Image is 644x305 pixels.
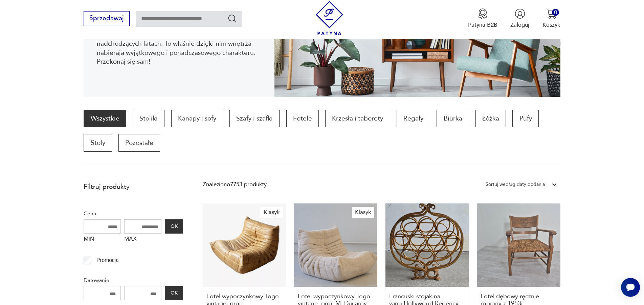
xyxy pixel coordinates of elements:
[165,219,183,234] button: OK
[96,256,119,265] p: Promocja
[286,110,319,127] a: Fotele
[124,234,161,246] label: MAX
[437,110,469,127] a: Biurka
[84,11,129,26] button: Sprzedawaj
[227,14,237,23] button: Szukaj
[478,8,488,19] img: Ikona medalu
[621,278,640,297] iframe: Smartsupp widget button
[84,16,129,22] a: Sprzedawaj
[512,110,538,127] a: Pufy
[486,180,545,189] div: Sortuj według daty dodania
[468,8,497,29] a: Ikona medaluPatyna B2B
[468,8,497,29] button: Patyna B2B
[475,110,506,127] a: Łóżka
[133,110,164,127] a: Stoliki
[84,234,121,246] label: MIN
[97,22,262,66] p: [US_STATE] Times obwieścił, że moda na meble retro w duchu mid-century z pewnością nie osłabnie w...
[515,8,525,19] img: Ikonka użytkownika
[542,8,560,29] button: 0Koszyk
[552,9,559,16] div: 0
[203,180,267,189] div: Znaleziono 7753 produkty
[84,182,183,191] p: Filtruj produkty
[118,134,160,152] a: Pozostałe
[546,8,557,19] img: Ikona koszyka
[229,110,280,127] a: Szafy i szafki
[84,276,183,285] p: Datowanie
[397,110,430,127] a: Regały
[510,8,529,29] button: Zaloguj
[84,110,126,127] a: Wszystkie
[468,21,497,29] p: Patyna B2B
[84,134,112,152] a: Stoły
[171,110,223,127] a: Kanapy i sofy
[510,21,529,29] p: Zaloguj
[312,1,347,35] img: Patyna - sklep z meblami i dekoracjami vintage
[84,209,183,218] p: Cena
[165,286,183,300] button: OK
[542,21,560,29] p: Koszyk
[325,110,390,127] a: Krzesła i taborety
